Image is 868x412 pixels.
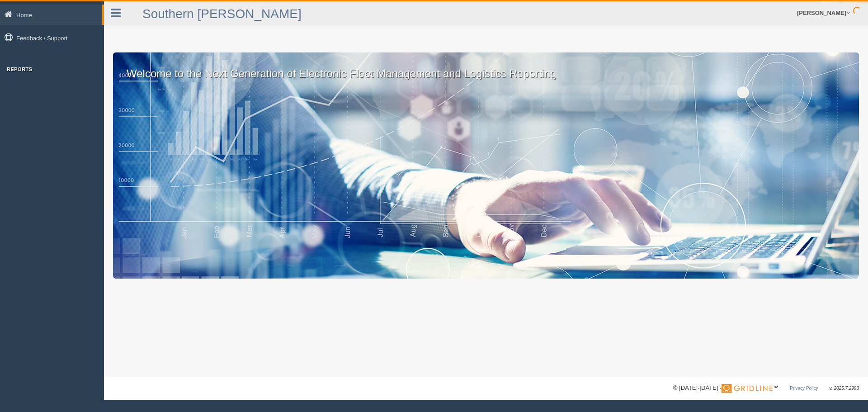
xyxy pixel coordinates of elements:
[673,384,859,393] div: © [DATE]-[DATE] - ™
[142,7,302,21] a: Southern [PERSON_NAME]
[722,384,773,393] img: Gridline
[830,386,859,391] span: v. 2025.7.2993
[113,52,859,81] p: Welcome to the Next Generation of Electronic Fleet Management and Logistics Reporting
[790,386,818,391] a: Privacy Policy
